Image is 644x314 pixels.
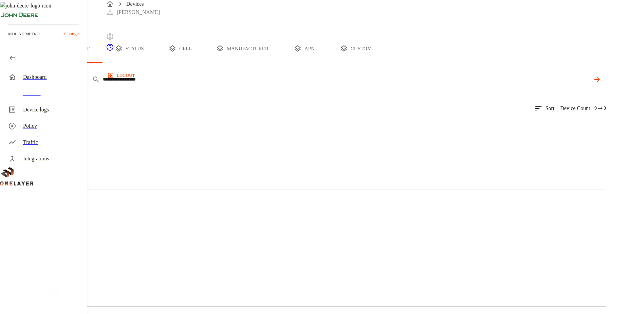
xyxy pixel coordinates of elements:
span: 9 [594,105,597,112]
span: 0 [604,105,606,112]
button: logout [106,70,137,81]
a: logout [106,70,625,81]
p: Device count : [560,104,592,112]
a: onelayer-support [106,47,114,52]
span: Support Portal [106,47,114,52]
li: 455 Devices [14,196,606,204]
li: 4 Models [14,204,606,212]
p: Sort [545,104,554,112]
p: [PERSON_NAME] [117,8,160,16]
